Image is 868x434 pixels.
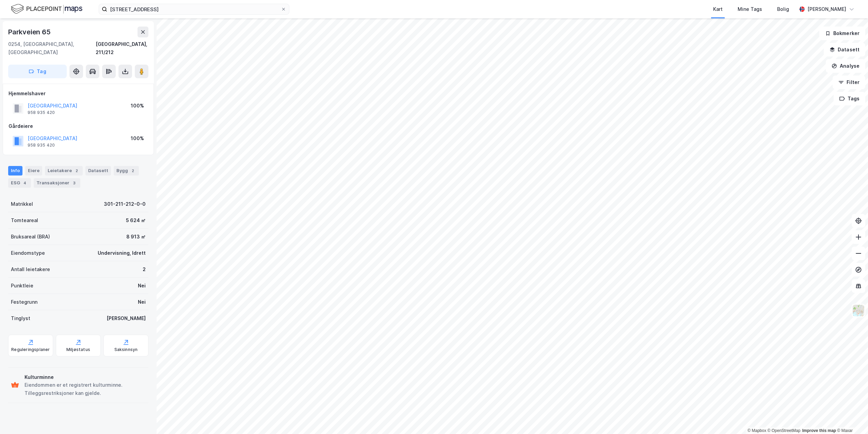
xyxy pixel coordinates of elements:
div: Bolig [777,5,789,13]
div: Leietakere [45,166,83,176]
button: Datasett [824,43,865,56]
div: Antall leietakere [11,265,50,273]
div: Nei [138,298,146,306]
div: Nei [138,282,146,290]
div: 8 913 ㎡ [126,233,146,241]
div: ESG [8,178,31,188]
div: 5 624 ㎡ [126,216,146,224]
iframe: Chat Widget [834,401,868,434]
div: 0254, [GEOGRAPHIC_DATA], [GEOGRAPHIC_DATA] [8,40,96,56]
button: Tags [834,92,865,105]
div: 4 [21,180,28,186]
div: 2 [143,265,146,273]
button: Filter [833,76,865,89]
div: [PERSON_NAME] [807,5,846,13]
div: Tomteareal [11,216,38,224]
div: Matrikkel [11,200,33,208]
div: [GEOGRAPHIC_DATA], 211/212 [96,40,148,56]
div: Saksinnsyn [114,347,138,352]
div: Info [8,166,22,176]
img: Z [852,304,865,317]
img: logo.f888ab2527a4732fd821a326f86c7f29.svg [11,3,82,15]
div: 100% [131,134,144,143]
div: Undervisning, Idrett [98,249,146,257]
div: 100% [131,102,144,110]
div: Kulturminne [25,373,146,381]
div: Kart [713,5,723,13]
button: Bokmerker [819,27,865,40]
input: Søk på adresse, matrikkel, gårdeiere, leietakere eller personer [107,4,281,14]
div: Hjemmelshaver [9,89,148,98]
div: Parkveien 65 [8,27,52,37]
div: Eiere [25,166,42,176]
a: OpenStreetMap [768,428,801,433]
div: Festegrunn [11,298,37,306]
div: 3 [71,180,78,186]
div: Bygg [114,166,139,176]
div: Tinglyst [11,314,30,322]
a: Improve this map [802,428,836,433]
div: 2 [129,167,136,174]
div: Miljøstatus [66,347,90,352]
div: Bruksareal (BRA) [11,233,50,241]
div: Datasett [85,166,111,176]
div: Reguleringsplaner [11,347,50,352]
div: 958 935 420 [28,110,55,115]
div: 2 [73,167,80,174]
a: Mapbox [748,428,766,433]
div: Mine Tags [738,5,762,13]
div: Gårdeiere [9,122,148,130]
div: Punktleie [11,282,33,290]
div: 301-211-212-0-0 [104,200,146,208]
button: Analyse [826,59,865,73]
div: Eiendommen er et registrert kulturminne. Tilleggsrestriksjoner kan gjelde. [25,381,146,397]
button: Tag [8,65,67,78]
div: 958 935 420 [28,143,55,148]
div: [PERSON_NAME] [107,314,146,322]
div: Transaksjoner [34,178,80,188]
div: Eiendomstype [11,249,45,257]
